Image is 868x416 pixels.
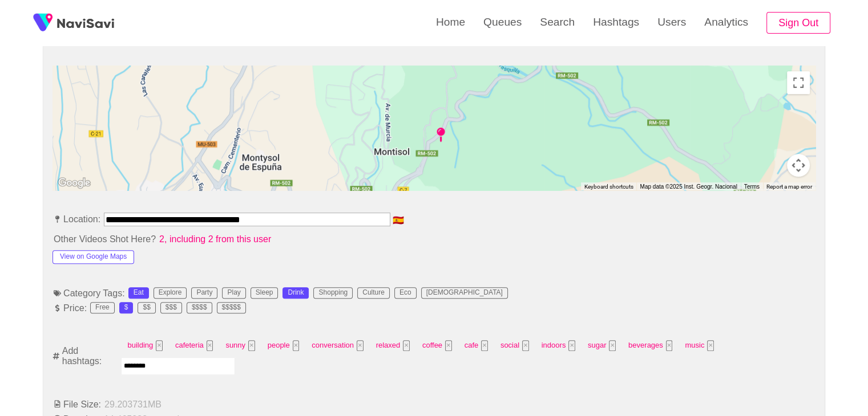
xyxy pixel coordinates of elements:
[538,337,579,354] span: indoors
[248,340,255,351] button: Tag at index 2 with value 2310 focussed. Press backspace to remove
[207,340,213,351] button: Tag at index 1 with value 34912 focussed. Press backspace to remove
[391,215,405,225] span: 🇪🇸
[288,289,304,297] div: Drink
[256,289,273,297] div: Sleep
[53,234,157,244] span: Other Videos Shot Here?
[403,340,410,351] button: Tag at index 5 with value 2296 focussed. Press backspace to remove
[399,289,411,297] div: Eco
[121,357,235,375] input: Enter tag here and press return
[766,183,812,190] a: Report a map error
[192,304,207,312] div: $$$$
[625,337,676,354] span: beverages
[609,340,616,351] button: Tag at index 10 with value 154317 focussed. Press backspace to remove
[681,337,717,354] span: music
[308,337,366,354] span: conversation
[222,304,241,312] div: $$$$$
[744,183,760,190] a: Terms
[584,337,619,354] span: sugar
[172,337,216,354] span: cafeteria
[124,337,165,354] span: building
[362,289,385,297] div: Culture
[61,345,120,366] span: Add hashtags:
[522,340,529,351] button: Tag at index 8 with value 2294 focussed. Press backspace to remove
[640,183,737,190] span: Map data ©2025 Inst. Geogr. Nacional
[481,340,488,351] button: Tag at index 7 with value 200 focussed. Press backspace to remove
[53,288,126,298] span: Category Tags:
[787,71,810,94] button: Toggle fullscreen view
[461,337,491,354] span: cafe
[445,340,452,351] button: Tag at index 6 with value 155 focussed. Press backspace to remove
[53,250,134,264] button: View on Google Maps
[57,17,114,28] img: fireSpot
[227,289,240,297] div: Play
[55,176,93,190] img: Google
[124,304,128,312] div: $
[158,234,272,244] span: 2, including 2 from this user
[165,304,177,312] div: $$$
[134,289,144,297] div: Eat
[264,337,303,354] span: people
[103,399,163,409] span: 29.203731 MB
[584,183,633,191] button: Keyboard shortcuts
[159,289,182,297] div: Explore
[53,250,134,260] a: View on Google Maps
[666,340,673,351] button: Tag at index 11 with value 2494 focussed. Press backspace to remove
[53,214,102,224] span: Location:
[143,304,150,312] div: $$
[568,340,575,351] button: Tag at index 9 with value 2848 focussed. Press backspace to remove
[156,340,163,351] button: Tag at index 0 with value 2497 focussed. Press backspace to remove
[53,303,88,313] span: Price:
[497,337,532,354] span: social
[293,340,300,351] button: Tag at index 3 with value 2457 focussed. Press backspace to remove
[426,289,503,297] div: [DEMOGRAPHIC_DATA]
[222,337,258,354] span: sunny
[787,154,810,177] button: Map camera controls
[419,337,455,354] span: coffee
[357,340,364,351] button: Tag at index 4 with value 2401 focussed. Press backspace to remove
[196,289,212,297] div: Party
[766,12,830,34] button: Sign Out
[95,304,110,312] div: Free
[707,340,714,351] button: Tag at index 12 with value music focussed. Press backspace to remove
[318,289,348,297] div: Shopping
[55,176,93,190] a: Open this area in Google Maps (opens a new window)
[29,9,57,37] img: fireSpot
[53,399,102,409] span: File Size:
[373,337,413,354] span: relaxed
